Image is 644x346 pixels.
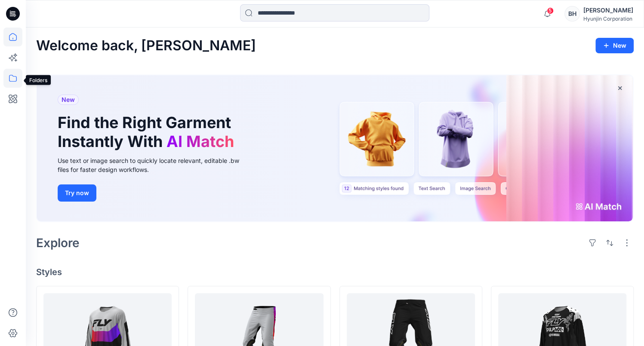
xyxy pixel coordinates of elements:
div: Use text or image search to quickly locate relevant, editable .bw files for faster design workflows. [58,156,251,174]
h2: Explore [36,236,80,250]
h4: Styles [36,267,634,277]
button: Try now [58,184,96,202]
span: New [62,95,75,105]
div: [PERSON_NAME] [583,5,633,15]
button: New [595,38,634,53]
div: Hyunjin Corporation [583,15,633,22]
span: 5 [547,7,554,14]
span: AI Match [166,132,234,151]
h1: Find the Right Garment Instantly With [58,113,238,150]
h2: Welcome back, [PERSON_NAME] [36,38,256,54]
div: BH [564,6,580,21]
